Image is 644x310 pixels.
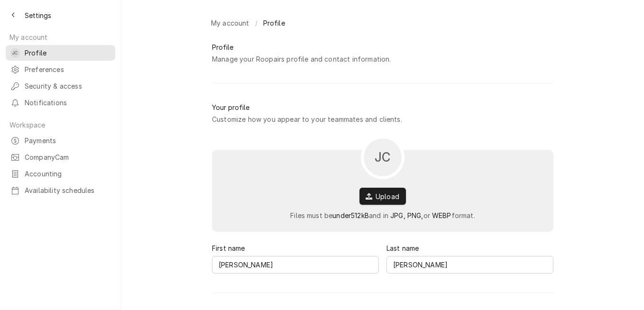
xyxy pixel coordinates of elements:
div: Customize how you appear to your teammates and clients. [212,114,402,124]
span: Security & access [25,81,110,91]
button: Back to previous page [6,8,21,23]
span: WEBP [432,211,451,219]
span: Accounting [25,169,110,179]
a: Preferences [6,62,115,77]
div: Files must be and in or format. [290,210,475,220]
a: Payments [6,133,115,148]
a: Notifications [6,95,115,110]
span: Settings [25,10,51,20]
span: Preferences [25,64,110,74]
span: Profile [263,18,285,28]
a: CompanyCam [6,149,115,165]
a: JCJosh Canfield's AvatarProfile [6,45,115,61]
label: Last name [386,243,419,253]
div: Your profile [212,102,249,112]
span: Profile [25,48,110,58]
a: Security & access [6,78,115,94]
div: Josh Canfield's Avatar [10,48,20,58]
span: / [255,18,258,28]
span: CompanyCam [25,152,110,162]
button: Upload [359,188,406,205]
input: Last name [386,256,553,274]
span: Notifications [25,98,110,108]
a: Profile [259,15,289,31]
button: JC [361,136,405,179]
a: Availability schedules [6,182,115,198]
input: First name [212,256,379,274]
label: First name [212,243,245,253]
span: Upload [374,191,401,201]
span: JPG, PNG, [390,211,423,219]
span: under 512 kB [332,211,369,219]
div: Profile [212,42,233,52]
div: JC [10,48,20,58]
span: Payments [25,136,110,146]
div: Manage your Roopairs profile and contact information. [212,54,391,64]
a: Accounting [6,166,115,182]
span: Availability schedules [25,185,110,195]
